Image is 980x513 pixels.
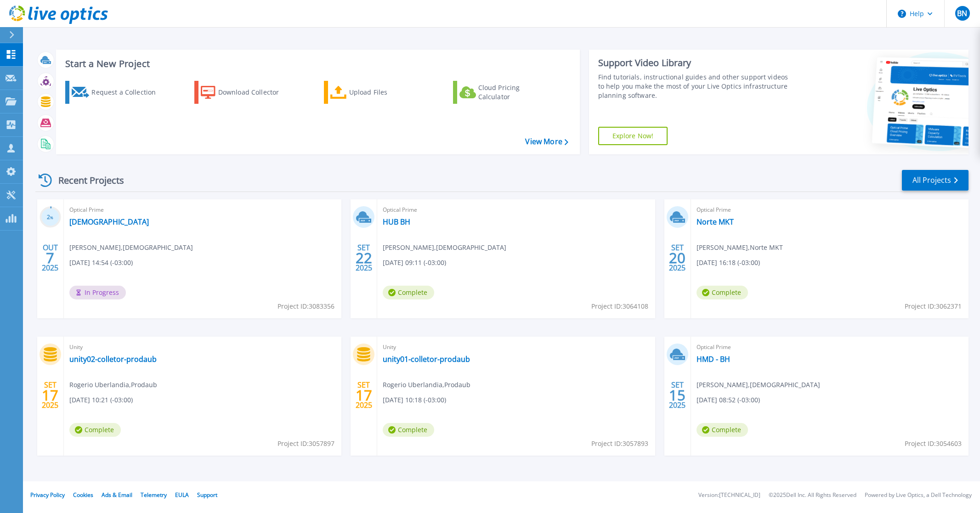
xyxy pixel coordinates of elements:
h3: Start a New Project [65,59,568,69]
a: Ads & Email [102,491,132,499]
div: SET 2025 [668,241,686,275]
li: Version: [TECHNICAL_ID] [698,492,760,498]
span: Optical Prime [697,205,963,215]
div: Recent Projects [35,169,136,192]
div: Download Collector [218,83,292,101]
span: Optical Prime [697,342,963,352]
a: [DEMOGRAPHIC_DATA] [69,217,149,226]
span: 22 [356,254,372,262]
span: Project ID: 3083356 [278,301,334,311]
span: Project ID: 3057897 [278,439,334,449]
span: Project ID: 3057893 [591,439,648,449]
div: SET 2025 [355,241,373,275]
span: 17 [356,391,372,399]
span: 17 [42,391,58,399]
span: Rogerio Uberlandia , Prodaub [69,380,157,390]
span: % [50,215,53,220]
a: HMD - BH [697,355,730,364]
span: Complete [697,286,748,299]
a: Support [197,491,217,499]
span: Unity [69,342,336,352]
span: 20 [669,254,685,262]
span: Project ID: 3054603 [905,439,962,449]
span: Optical Prime [383,205,649,215]
span: [DATE] 14:54 (-03:00) [69,258,133,268]
span: [DATE] 10:21 (-03:00) [69,395,133,405]
div: OUT 2025 [41,241,59,275]
span: Project ID: 3064108 [591,301,648,311]
div: SET 2025 [41,378,59,412]
a: Upload Files [324,81,426,104]
span: Rogerio Uberlandia , Prodaub [383,380,470,390]
a: Explore Now! [598,127,668,145]
div: Upload Files [349,83,423,101]
a: HUB BH [383,217,410,226]
h3: 2 [40,212,61,223]
span: 7 [46,254,54,262]
div: Cloud Pricing Calculator [478,83,552,101]
span: Complete [69,423,121,437]
a: EULA [175,491,189,499]
span: [DATE] 16:18 (-03:00) [697,258,760,268]
li: Powered by Live Optics, a Dell Technology [865,492,972,498]
a: Cloud Pricing Calculator [453,81,555,104]
span: Optical Prime [69,205,336,215]
span: [PERSON_NAME] , Norte MKT [697,242,783,253]
span: In Progress [69,286,126,299]
a: Norte MKT [697,217,734,226]
a: unity02-colletor-prodaub [69,355,157,364]
span: [PERSON_NAME] , [DEMOGRAPHIC_DATA] [697,380,820,390]
span: Unity [383,342,649,352]
a: Cookies [73,491,93,499]
span: [DATE] 10:18 (-03:00) [383,395,446,405]
span: Complete [697,423,748,437]
div: SET 2025 [668,378,686,412]
a: Privacy Policy [30,491,65,499]
span: [DATE] 08:52 (-03:00) [697,395,760,405]
a: Request a Collection [65,81,168,104]
div: SET 2025 [355,378,373,412]
span: 15 [669,391,685,399]
li: © 2025 Dell Inc. All Rights Reserved [769,492,856,498]
span: [DATE] 09:11 (-03:00) [383,258,446,268]
span: [PERSON_NAME] , [DEMOGRAPHIC_DATA] [383,242,506,253]
a: View More [525,137,568,146]
div: Find tutorials, instructional guides and other support videos to help you make the most of your L... [598,73,793,100]
a: All Projects [902,170,969,191]
div: Support Video Library [598,57,793,69]
span: BN [957,10,967,17]
span: Complete [383,423,434,437]
span: Complete [383,286,434,299]
span: Project ID: 3062371 [905,301,962,311]
span: [PERSON_NAME] , [DEMOGRAPHIC_DATA] [69,242,193,253]
a: Telemetry [141,491,167,499]
a: Download Collector [194,81,297,104]
div: Request a Collection [91,83,165,101]
a: unity01-colletor-prodaub [383,355,470,364]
